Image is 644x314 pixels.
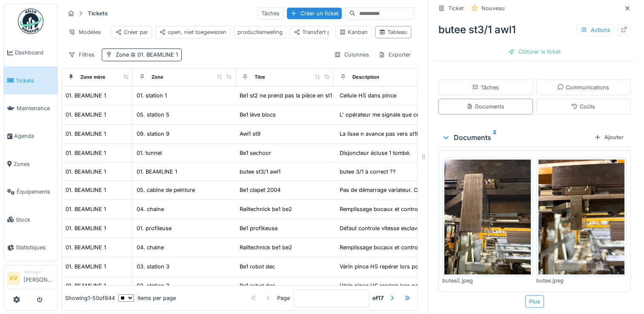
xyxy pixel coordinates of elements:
[238,28,283,36] div: productiemeeting
[240,111,276,119] div: Be1 lève blocs
[240,224,278,232] div: Be1 profikeuse
[137,263,169,271] div: 03. station 3
[240,130,260,138] div: Awl1 st9
[137,168,177,176] div: 01. BEAMLINE 1
[472,83,499,91] div: Tâches
[493,132,496,143] sup: 2
[80,74,106,81] div: Zone mère
[340,149,411,157] div: Disjoncteur écluse 1 tombé.
[240,168,280,176] div: butee st3/1 awl1
[16,216,54,224] span: Stock
[137,282,169,290] div: 03. station 3
[277,294,290,302] div: Page
[340,205,449,213] div: Remplissage bocaux et controle graissage
[137,111,169,119] div: 05. station 5
[340,130,420,138] div: La lisse n avance pas vers st10
[571,103,595,111] div: Coûts
[4,66,57,94] a: Tickets
[7,269,54,289] a: KV Manager[PERSON_NAME]
[255,74,265,81] div: Titre
[66,130,106,138] div: 01. BEAMLINE 1
[116,51,178,59] div: Zone
[118,294,176,302] div: items per page
[340,282,422,290] div: Vérin pince HS repérer lors poh
[65,49,98,61] div: Filtres
[444,160,531,274] img: kj6zh3espws3sayhv8l3rat98hac
[16,243,54,251] span: Statistiques
[591,131,627,143] div: Ajouter
[66,111,106,119] div: 01. BEAMLINE 1
[4,234,57,261] a: Statistiques
[66,168,106,176] div: 01. BEAMLINE 1
[258,7,283,20] div: Tâches
[435,19,634,41] div: butee st3/1 awl1
[65,294,115,302] div: Showing 1 - 50 of 844
[137,91,167,100] div: 01. station 1
[538,160,625,274] img: 89yi7idezte4b6e1fyy53keupivu
[16,77,54,85] span: Tickets
[448,4,464,12] div: Ticket
[14,132,54,140] span: Agenda
[442,277,533,285] div: butee2.jpeg
[137,149,162,157] div: 01. tunnel
[66,149,106,157] div: 01. BEAMLINE 1
[340,168,396,176] div: butee 3/1 à correct ??
[137,130,169,138] div: 09. station 9
[505,46,564,57] div: Clôturer le ticket
[536,277,627,285] div: butee.jpeg
[159,28,226,36] div: open, niet toegewezen
[65,26,105,38] div: Modèles
[4,39,57,66] a: Dashboard
[23,269,54,287] li: [PERSON_NAME]
[4,122,57,150] a: Agenda
[137,186,195,194] div: 05. cabine de peinture
[115,28,148,36] div: Créer par
[340,186,472,194] div: Pas de démarrage variateur. Cause clapet pas ou...
[66,224,106,232] div: 01. BEAMLINE 1
[17,188,54,196] span: Équipements
[84,9,111,17] strong: Tickets
[340,91,396,100] div: Cellule HS dans pince
[240,263,275,271] div: Be1 robot dec
[23,269,54,275] div: Manager
[66,91,106,100] div: 01. BEAMLINE 1
[481,4,505,12] div: Nouveau
[352,74,379,81] div: Description
[4,94,57,122] a: Maintenance
[137,243,164,251] div: 04. chaine
[294,28,342,36] div: Transfert poste
[4,178,57,206] a: Équipements
[66,205,106,213] div: 01. BEAMLINE 1
[240,149,271,157] div: Be1 sechoor
[18,9,43,34] img: Badge_color-CXgf-gQk.svg
[137,224,172,232] div: 01. profileuse
[467,103,504,111] div: Documents
[339,28,368,36] div: Kanban
[17,104,54,112] span: Maintenance
[557,83,609,91] div: Communications
[15,49,54,57] span: Dashboard
[129,51,178,58] span: 01. BEAMLINE 1
[375,49,415,61] div: Exporter
[240,91,332,100] div: Be1 st2 ne prend pas la pièce en st1
[340,111,467,119] div: L' opérateur me signale que cela fait 3 semaine...
[66,186,106,194] div: 01. BEAMLINE 1
[442,132,591,143] div: Documents
[240,205,292,213] div: Railtechnick be1 be2
[525,295,544,308] div: Plus
[152,74,163,81] div: Zone
[7,272,20,285] li: KV
[379,28,407,36] div: Tableau
[240,282,275,290] div: Be1 robot dec
[240,243,292,251] div: Railtechnick be1 be2
[66,263,106,271] div: 01. BEAMLINE 1
[287,8,342,19] div: Créer un ticket
[340,224,420,232] div: Défaut controle vitesse esclave
[330,49,373,61] div: Colonnes
[577,24,614,36] div: Actions
[340,243,449,251] div: Remplissage bocaux et controle graissage
[340,263,422,271] div: Vérin pince HS repérer lors poh
[66,243,106,251] div: 01. BEAMLINE 1
[4,206,57,233] a: Stock
[137,205,164,213] div: 04. chaine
